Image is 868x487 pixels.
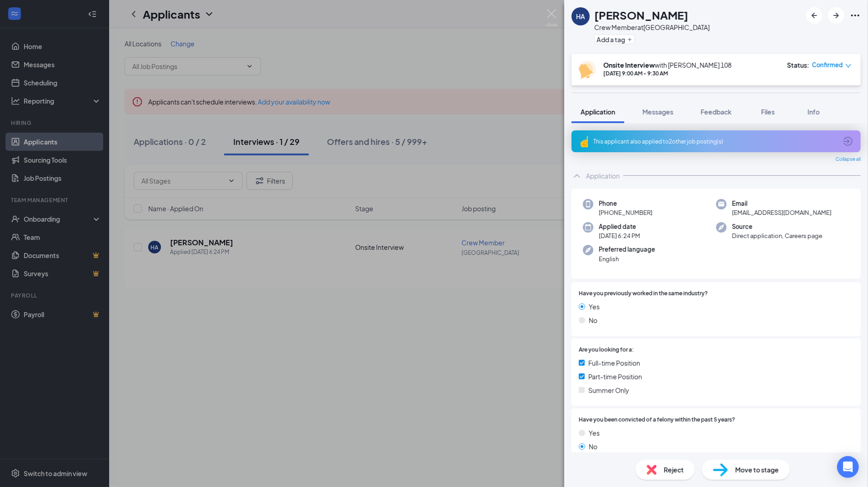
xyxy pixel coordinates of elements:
[599,222,640,231] span: Applied date
[837,456,859,478] div: Open Intercom Messenger
[599,231,640,240] span: [DATE] 6:24 PM
[588,385,629,395] span: Summer Only
[828,7,844,24] button: ArrowRight
[599,245,655,254] span: Preferred language
[845,63,852,69] span: down
[581,108,615,116] span: Application
[831,10,842,21] svg: ArrowRight
[843,136,853,147] svg: ArrowCircle
[589,302,600,312] span: Yes
[572,170,582,181] svg: ChevronUp
[732,208,832,217] span: [EMAIL_ADDRESS][DOMAIN_NAME]
[642,108,673,116] span: Messages
[599,254,655,263] span: English
[701,108,732,116] span: Feedback
[594,7,688,23] h1: [PERSON_NAME]
[603,60,732,70] div: with [PERSON_NAME] 108
[586,171,620,180] div: Application
[579,416,735,424] span: Have you been convicted of a felony within the past 5 years?
[627,37,632,42] svg: Plus
[812,60,843,70] span: Confirmed
[664,465,684,475] span: Reject
[579,289,708,298] span: Have you previously worked in the same industry?
[599,199,652,208] span: Phone
[732,199,832,208] span: Email
[603,61,655,69] b: Onsite Interview
[594,35,635,44] button: PlusAdd a tag
[579,346,634,354] span: Are you looking for a:
[589,442,597,452] span: No
[761,108,775,116] span: Files
[594,23,710,32] div: Crew Member at [GEOGRAPHIC_DATA]
[588,358,640,368] span: Full-time Position
[576,12,585,21] div: HA
[808,108,820,116] span: Info
[593,138,837,145] div: This applicant also applied to 2 other job posting(s)
[850,10,861,21] svg: Ellipses
[589,315,597,325] span: No
[806,7,823,24] button: ArrowLeftNew
[732,231,823,240] span: Direct application, Careers page
[589,428,600,438] span: Yes
[787,60,809,70] div: Status :
[599,208,652,217] span: [PHONE_NUMBER]
[836,156,861,163] span: Collapse all
[732,222,823,231] span: Source
[735,465,779,475] span: Move to stage
[809,10,820,21] svg: ArrowLeftNew
[603,70,732,77] div: [DATE] 9:00 AM - 9:30 AM
[588,372,642,382] span: Part-time Position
